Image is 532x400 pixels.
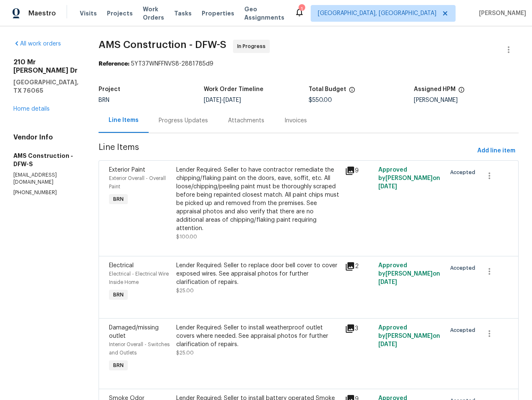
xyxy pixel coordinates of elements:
[474,143,519,159] button: Add line item
[176,288,194,293] span: $25.00
[13,133,79,142] h4: Vendor Info
[345,166,374,176] div: 9
[476,9,526,18] span: [PERSON_NAME]
[13,58,79,75] h2: 210 Mr [PERSON_NAME] Dr
[458,86,465,97] span: The hpm assigned to this work order.
[13,172,79,186] p: [EMAIL_ADDRESS][DOMAIN_NAME]
[244,5,284,22] span: Geo Assignments
[228,116,264,125] div: Attachments
[99,86,120,92] h5: Project
[378,167,440,190] span: Approved by [PERSON_NAME] on
[450,326,479,334] span: Accepted
[109,342,170,355] span: Interior Overall - Switches and Outlets
[13,41,61,47] a: All work orders
[223,97,241,103] span: [DATE]
[174,10,192,16] span: Tasks
[28,9,56,18] span: Maestro
[378,184,397,190] span: [DATE]
[176,166,339,233] div: Lender Required: Seller to have contractor remediate the chipping/flaking paint on the doors, eav...
[414,86,456,92] h5: Assigned HPM
[378,263,440,285] span: Approved by [PERSON_NAME] on
[176,261,339,286] div: Lender Required: Seller to replace door bell cover to cover exposed wires. See appraisal photos f...
[450,168,479,177] span: Accepted
[13,106,50,112] a: Home details
[99,61,129,67] b: Reference:
[99,97,109,103] span: BRN
[109,167,145,173] span: Exterior Paint
[99,143,474,159] span: Line Items
[378,279,397,285] span: [DATE]
[143,5,164,22] span: Work Orders
[477,146,515,156] span: Add line item
[349,86,355,97] span: The total cost of line items that have been proposed by Opendoor. This sum includes line items th...
[109,271,169,285] span: Electrical - Electrical Wire Inside Home
[450,264,479,272] span: Accepted
[414,97,519,103] div: [PERSON_NAME]
[309,86,346,92] h5: Total Budget
[378,325,440,347] span: Approved by [PERSON_NAME] on
[345,324,374,334] div: 3
[318,9,436,18] span: [GEOGRAPHIC_DATA], [GEOGRAPHIC_DATA]
[176,234,197,239] span: $100.00
[204,86,263,92] h5: Work Order Timeline
[109,325,159,339] span: Damaged/missing outlet
[109,263,134,268] span: Electrical
[109,116,139,124] div: Line Items
[107,9,133,18] span: Projects
[309,97,332,103] span: $550.00
[13,152,79,168] h5: AMS Construction - DFW-S
[299,5,304,13] div: 1
[176,350,194,355] span: $25.00
[99,40,226,50] span: AMS Construction - DFW-S
[202,9,234,18] span: Properties
[284,116,307,125] div: Invoices
[110,291,127,299] span: BRN
[99,60,519,68] div: 5YT37WNFFNVS8-2881785d9
[13,189,79,196] p: [PHONE_NUMBER]
[110,361,127,370] span: BRN
[237,42,269,51] span: In Progress
[345,261,374,271] div: 2
[110,195,127,203] span: BRN
[159,116,208,125] div: Progress Updates
[13,78,79,95] h5: [GEOGRAPHIC_DATA], TX 76065
[109,176,166,189] span: Exterior Overall - Overall Paint
[176,324,339,349] div: Lender Required: Seller to install weatherproof outlet covers where needed. See appraisal photos ...
[204,97,241,103] span: -
[204,97,221,103] span: [DATE]
[378,342,397,347] span: [DATE]
[80,9,97,18] span: Visits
